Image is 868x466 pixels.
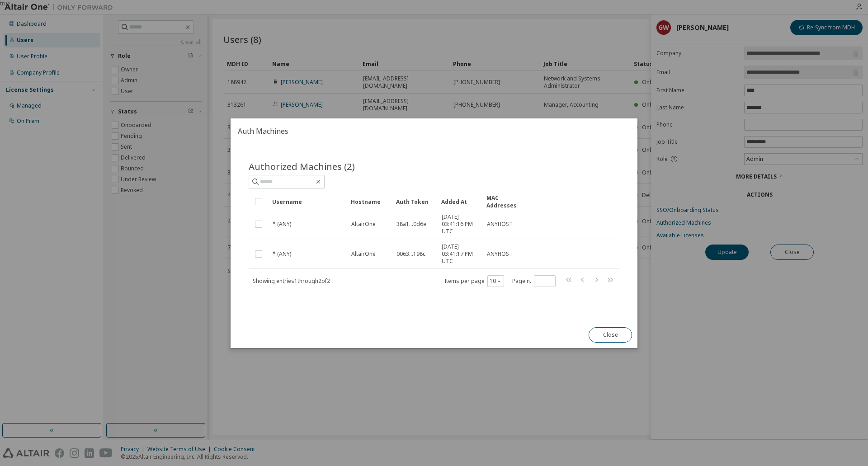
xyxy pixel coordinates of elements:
div: Hostname [351,194,389,209]
div: Auth Token [396,194,434,209]
span: [DATE] 03:41:16 PM UTC [442,213,479,235]
span: * (ANY) [273,221,291,228]
span: Items per page [444,275,504,287]
span: ANYHOST [487,221,513,228]
h2: Auth Machines [231,118,637,144]
span: 38a1...0d6e [396,221,426,228]
span: [DATE] 03:41:17 PM UTC [442,243,479,265]
span: AltairOne [351,250,376,258]
span: Authorized Machines (2) [249,160,355,173]
button: Close [589,327,632,343]
div: Username [272,194,344,209]
span: * (ANY) [273,250,291,258]
span: AltairOne [351,221,376,228]
span: Showing entries 1 through 2 of 2 [253,277,330,284]
div: Added At [441,194,479,209]
button: 10 [490,277,502,284]
div: MAC Addresses [486,194,524,209]
span: Page n. [512,275,556,287]
span: ANYHOST [487,250,513,258]
span: 0063...198c [396,250,425,258]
